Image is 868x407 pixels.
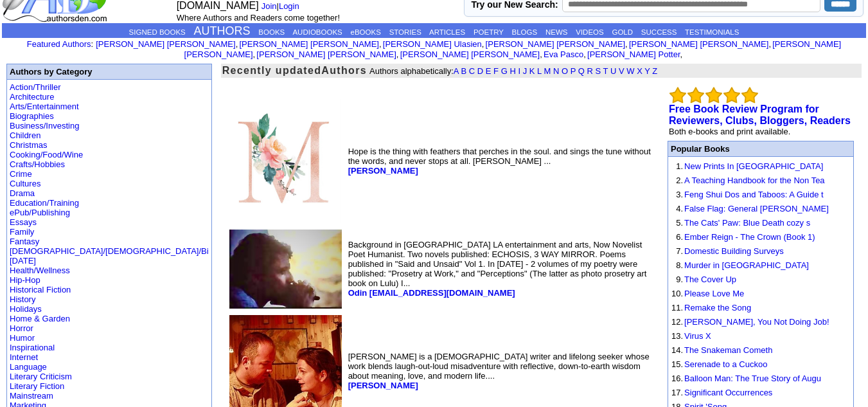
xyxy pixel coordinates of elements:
a: K [529,66,535,76]
a: [PERSON_NAME] [PERSON_NAME] [256,50,396,59]
a: [PERSON_NAME], You Not Doing Job! [684,317,829,327]
font: i [628,41,629,48]
img: shim.gif [671,174,672,174]
a: T [603,66,608,76]
a: X [637,66,642,76]
a: ARTICLES [429,28,465,36]
a: Christmas [10,140,48,150]
a: Fantasy [10,237,39,246]
a: Home & Garden [10,314,70,323]
font: 10. [671,289,683,298]
a: Cooking/Food/Wine [10,150,83,159]
a: Historical Fiction [10,285,71,294]
a: H [509,66,515,76]
font: 13. [671,331,683,341]
font: Both e-books and print available. [669,127,790,136]
a: Y [644,66,650,76]
a: TESTIMONIALS [685,28,739,36]
a: Virus X [684,331,711,341]
a: E [486,66,492,76]
a: M [544,66,551,76]
a: Serenade to a Cuckoo [684,359,767,369]
font: 17. [671,388,683,397]
a: The Snakeman Cometh [684,345,772,355]
a: Hip-Hop [10,275,40,285]
img: 88864.jpg [229,230,342,309]
img: bigemptystars.png [687,87,704,104]
a: Literary Fiction [10,381,64,391]
font: Popular Books [671,144,730,154]
img: 130525.jpeg [229,99,342,223]
iframe: fb:like Facebook Social Plugin [226,82,450,95]
a: J [523,66,527,76]
font: i [238,41,239,48]
a: [PERSON_NAME] [PERSON_NAME] [96,39,235,49]
font: i [542,51,544,59]
font: | [261,1,304,11]
a: Essays [10,217,37,227]
a: Children [10,131,40,140]
font: i [586,51,587,59]
a: Holidays [10,304,42,314]
a: P [571,66,576,76]
font: : [27,39,93,49]
a: I [518,66,520,76]
a: The Cover Up [684,275,736,284]
a: A [454,66,459,76]
a: Horror [10,323,33,333]
a: U [610,66,616,76]
a: Biographies [10,111,54,121]
a: Architecture [10,92,54,102]
font: i [382,41,383,48]
a: Action/Thriller [10,82,60,92]
font: 1. [676,161,683,171]
a: A Teaching Handbook for the Non Tea [684,176,825,185]
a: POETRY [474,28,504,36]
font: 15. [671,359,683,369]
a: N [553,66,559,76]
a: Feng Shui Dos and Taboos: A Guide t [684,190,824,199]
font: 4. [676,204,683,213]
a: Cultures [10,179,40,188]
img: shim.gif [671,202,672,203]
a: Family [10,227,34,237]
a: [PERSON_NAME] [PERSON_NAME] [486,39,625,49]
b: Free Book Review Program for Reviewers, Clubs, Bloggers, Readers [669,104,851,126]
a: L [537,66,542,76]
font: Background in [GEOGRAPHIC_DATA] LA entertainment and arts, Now Novelist Poet Humanist. Two novels... [348,240,647,298]
a: [DEMOGRAPHIC_DATA]/[DEMOGRAPHIC_DATA]/Bi [10,246,209,256]
a: [PERSON_NAME] [PERSON_NAME] [629,39,768,49]
a: [PERSON_NAME] [PERSON_NAME] [400,50,540,59]
a: Humor [10,333,35,343]
font: i [398,51,400,59]
b: Authors by Category [10,67,93,77]
a: Balloon Man: The True Story of Augu [684,374,821,383]
a: O [562,66,568,76]
a: Domestic Building Surveys [684,246,784,256]
font: i [682,51,684,59]
img: shim.gif [671,386,672,386]
a: False Flag: General [PERSON_NAME] [684,204,829,213]
a: [PERSON_NAME] [348,381,418,390]
font: [PERSON_NAME] is a [DEMOGRAPHIC_DATA] writer and lifelong seeker whose work blends laugh‑out‑loud... [348,352,650,390]
img: shim.gif [671,357,672,358]
a: NEWS [545,28,568,36]
font: Where Authors and Readers come together! [177,13,340,23]
a: AUDIOBOOKS [292,28,342,36]
a: Mainstream [10,391,53,401]
img: bigemptystars.png [705,87,722,104]
img: shim.gif [671,315,672,316]
a: Z [652,66,657,76]
a: Literary Criticism [10,372,72,381]
a: History [10,294,35,304]
a: C [469,66,475,76]
a: Please Love Me [684,289,744,298]
a: BLOGS [512,28,538,36]
a: Murder in [GEOGRAPHIC_DATA] [684,260,809,270]
a: [PERSON_NAME] [348,166,418,176]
